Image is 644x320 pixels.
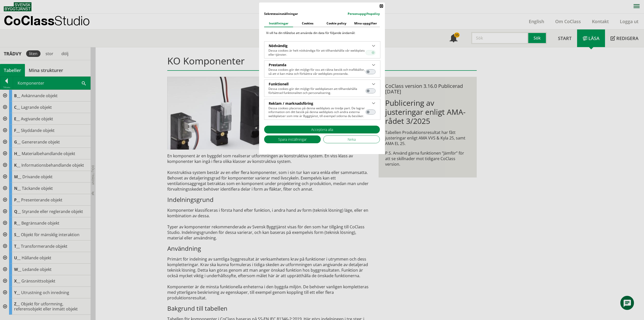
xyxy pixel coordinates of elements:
button: Se mer om: Nödvändig [372,43,376,49]
button: Spara cookie inställningar [264,135,321,143]
p: Dessa cookies gör det möjligt för oss att räkna besök och trafikkällor, så att vi kan mäta och fö... [268,68,366,76]
button: Reklam / marknadsföring [366,110,376,115]
button: Funktionell [268,81,289,87]
button: Reklam / marknadsföring [268,100,313,106]
h3: Reklam / marknadsföring [269,101,313,106]
button: Mina uppgifter [351,20,380,27]
button: Funktionell [366,88,376,93]
span: Spara inställningar [278,137,307,142]
p: Dessa cookies placeras på denna webbplats av tredje part. De lagrar information om ditt besök på ... [268,106,366,118]
h3: Prestanda [269,62,286,67]
button: Cookies [293,20,322,27]
button: Se mer om: Funktionell [372,81,376,87]
h2: Sekretessinställningar [264,11,318,16]
p: Dessa cookies är helt nödvändiga för att tillhandahålla vår webbplats eller tjänster. [268,49,366,56]
span: Acceptera alla [311,127,333,132]
p: Dessa cookies gör det möjligt för webbplatsen att tillhandahålla förbättrad funktionalitet och pe... [268,87,366,95]
button: Se mer om: Prestanda [372,62,376,68]
a: Integritetspolicy. Extern länk. Öppnas i en ny flik eller ett nytt fönster. [348,12,380,16]
button: Nödvändig [268,43,288,49]
div: Vi vill ha din tillåtelse att använda din data för följande ändamål: [264,31,380,35]
button: Se mer om: Reklam / marknadsföring [372,100,376,106]
button: Inställningar [264,20,293,27]
h3: Nödvändig [269,43,288,48]
button: Nödvändig [366,50,376,55]
button: Neka alla cookies [323,135,380,143]
button: Prestanda [268,62,287,68]
button: Acceptera alla cookies [264,126,380,133]
button: Stäng [380,5,383,8]
button: Cookie policy [322,20,351,27]
span: Neka [348,137,356,142]
h3: Funktionell [269,81,289,87]
button: Prestanda [366,69,376,74]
